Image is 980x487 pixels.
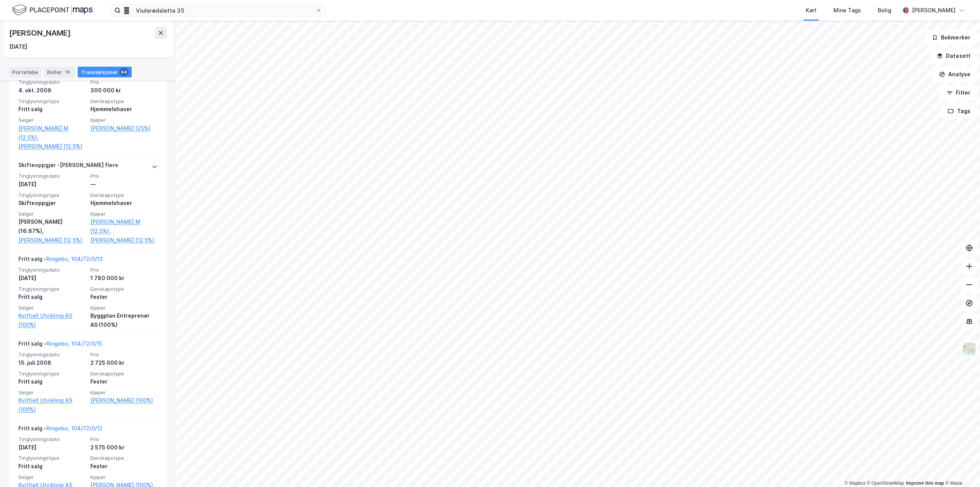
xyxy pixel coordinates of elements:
[90,267,158,273] span: Pris
[933,67,977,82] button: Analyse
[90,396,158,405] a: [PERSON_NAME] (100%)
[18,217,86,236] div: [PERSON_NAME] (16.67%),
[18,424,103,436] div: Fritt salg -
[941,103,977,119] button: Tags
[18,474,86,480] span: Selger
[64,68,72,76] div: 10
[18,142,86,151] a: [PERSON_NAME] (12.5%)
[90,192,158,198] span: Eierskapstype
[18,161,118,173] div: Skifteoppgjør - [PERSON_NAME] flere
[90,462,158,471] div: Fester
[18,105,86,114] div: Fritt salg
[90,79,158,85] span: Pris
[18,79,86,85] span: Tinglysningsdato
[90,217,158,236] a: [PERSON_NAME] M (12.5%),
[878,6,891,15] div: Bolig
[90,173,158,179] span: Pris
[90,236,158,245] a: [PERSON_NAME] (12.5%)
[18,274,86,283] div: [DATE]
[90,351,158,358] span: Pris
[18,339,102,351] div: Fritt salg -
[912,6,955,15] div: [PERSON_NAME]
[18,311,86,330] a: Kvitfjell Utvikling AS (100%)
[90,389,158,396] span: Kjøper
[18,371,86,377] span: Tinglysningstype
[90,455,158,461] span: Eierskapstype
[90,124,158,133] a: [PERSON_NAME] (25%)
[940,85,977,100] button: Filter
[46,256,103,262] a: Ringebu, 104/72/0/13
[90,274,158,283] div: 1 780 000 kr
[18,462,86,471] div: Fritt salg
[46,340,102,347] a: Ringebu, 104/72/0/15
[18,305,86,311] span: Selger
[90,311,158,330] div: Byggplan Entreprenør AS (100%)
[90,443,158,452] div: 2 575 000 kr
[18,436,86,443] span: Tinglysningsdato
[46,425,103,431] a: Ringebu, 104/72/0/12
[18,292,86,302] div: Fritt salg
[930,48,977,64] button: Datasett
[806,6,817,15] div: Kart
[9,67,41,77] div: Portefølje
[18,267,86,273] span: Tinglysningsdato
[942,450,980,487] iframe: Chat Widget
[90,436,158,443] span: Pris
[119,68,129,76] div: 64
[962,342,977,356] img: Z
[18,286,86,292] span: Tinglysningstype
[833,6,861,15] div: Mine Tags
[90,371,158,377] span: Eierskapstype
[18,254,103,267] div: Fritt salg -
[18,455,86,461] span: Tinglysningstype
[90,211,158,217] span: Kjøper
[18,180,86,189] div: [DATE]
[925,30,977,45] button: Bokmerker
[121,5,316,16] input: Søk på adresse, matrikkel, gårdeiere, leietakere eller personer
[90,358,158,367] div: 2 725 000 kr
[90,292,158,302] div: Fester
[18,396,86,414] a: Kvitfjell Utvikling AS (100%)
[12,3,93,17] img: logo.f888ab2527a4732fd821a326f86c7f29.svg
[90,117,158,123] span: Kjøper
[9,42,27,51] div: [DATE]
[90,180,158,189] div: —
[18,124,86,142] a: [PERSON_NAME] M (12.5%),
[90,474,158,480] span: Kjøper
[18,389,86,396] span: Selger
[78,67,132,77] div: Transaksjoner
[18,236,86,245] a: [PERSON_NAME] (12.5%)
[18,358,86,367] div: 15. juli 2008
[844,480,866,486] a: Mapbox
[18,98,86,105] span: Tinglysningstype
[906,480,944,486] a: Improve this map
[90,86,158,95] div: 300 000 kr
[90,286,158,292] span: Eierskapstype
[18,351,86,358] span: Tinglysningsdato
[18,443,86,452] div: [DATE]
[18,192,86,198] span: Tinglysningstype
[18,211,86,217] span: Selger
[18,173,86,179] span: Tinglysningsdato
[9,27,72,39] div: [PERSON_NAME]
[90,105,158,114] div: Hjemmelshaver
[90,305,158,311] span: Kjøper
[18,198,86,208] div: Skifteoppgjør
[18,117,86,123] span: Selger
[90,98,158,105] span: Eierskapstype
[18,86,86,95] div: 4. okt. 2009
[18,377,86,386] div: Fritt salg
[44,67,75,77] div: Roller
[90,198,158,208] div: Hjemmelshaver
[90,377,158,386] div: Fester
[867,480,904,486] a: OpenStreetMap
